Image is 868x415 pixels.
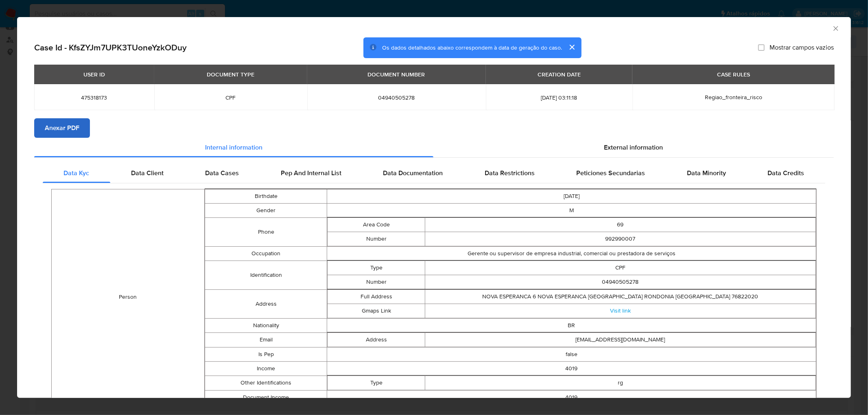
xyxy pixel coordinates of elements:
td: Is Pep [205,347,327,361]
td: Identification [205,261,327,289]
td: Occupation [205,246,327,261]
div: CASE RULES [712,67,755,81]
td: M [327,203,816,217]
span: Mostrar campos vazios [770,43,834,52]
td: NOVA ESPERANCA 6 NOVA ESPERANCA [GEOGRAPHIC_DATA] RONDONIA [GEOGRAPHIC_DATA] 76822020 [425,289,816,304]
td: Gerente ou supervisor de empresa industrial, comercial ou prestadora de serviços [327,246,816,261]
td: CPF [425,261,816,275]
div: USER ID [79,67,110,81]
button: Anexar PDF [34,118,90,138]
td: 04940505278 [425,275,816,289]
td: false [327,347,816,361]
span: Data Credits [768,168,805,178]
div: DOCUMENT TYPE [202,67,259,81]
td: BR [327,318,816,332]
td: 4019 [327,361,816,376]
span: External information [604,143,663,152]
td: Phone [205,217,327,246]
td: Person [52,189,205,405]
td: Address [328,332,425,347]
td: Full Address [328,289,425,304]
span: Pep And Internal List [281,168,341,178]
span: Data Restrictions [485,168,535,178]
td: Number [328,232,425,246]
span: 04940505278 [317,94,476,101]
td: Address [205,289,327,318]
td: 4019 [327,390,816,404]
span: Anexar PDF [45,119,79,137]
button: Fechar a janela [832,24,839,32]
a: Visit link [610,306,631,315]
td: Document Income [205,390,327,404]
span: Data Cases [205,168,239,178]
td: [EMAIL_ADDRESS][DOMAIN_NAME] [425,332,816,347]
td: [DATE] [327,189,816,203]
td: 992990007 [425,232,816,246]
td: Other Identifications [205,376,327,390]
td: Nationality [205,318,327,332]
span: Data Kyc [63,168,89,178]
span: Peticiones Secundarias [577,168,645,178]
td: Type [328,376,425,390]
td: 69 [425,217,816,232]
span: Internal information [205,143,262,152]
td: Income [205,361,327,376]
div: Detailed info [34,138,834,157]
span: 475318173 [44,94,144,101]
span: Data Client [131,168,164,178]
span: Data Minority [687,168,726,178]
h2: Case Id - KfsZYJm7UPK3TUoneYzkODuy [34,42,187,53]
span: Os dados detalhados abaixo correspondem à data de geração do caso. [382,43,562,52]
button: cerrar [562,37,582,57]
div: Detailed internal info [43,163,825,183]
td: Birthdate [205,189,327,203]
span: CPF [164,94,297,101]
span: [DATE] 03:11:18 [496,94,623,101]
td: Number [328,275,425,289]
div: DOCUMENT NUMBER [363,67,430,81]
div: closure-recommendation-modal [17,17,851,398]
div: CREATION DATE [533,67,586,81]
td: Type [328,261,425,275]
td: Area Code [328,217,425,232]
td: rg [425,376,816,390]
span: Data Documentation [383,168,443,178]
span: Regiao_fronteira_risco [705,93,762,101]
td: Gender [205,203,327,217]
td: Email [205,332,327,347]
td: Gmaps Link [328,304,425,318]
input: Mostrar campos vazios [758,44,765,51]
